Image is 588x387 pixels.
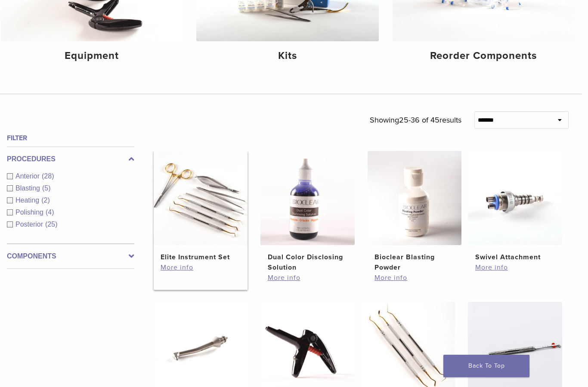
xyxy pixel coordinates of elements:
a: Bioclear Blasting PowderBioclear Blasting Powder [368,151,462,273]
img: Swivel Attachment [468,151,562,245]
span: (25) [45,221,57,228]
span: Anterior [15,172,42,180]
span: (5) [42,184,51,192]
span: Posterior [15,221,45,228]
label: Components [7,251,134,261]
h2: Bioclear Blasting Powder [374,252,455,273]
span: (28) [42,172,54,180]
a: Dual Color Disclosing SolutionDual Color Disclosing Solution [260,151,355,273]
a: More info [374,273,455,283]
h4: Filter [7,133,134,143]
h2: Elite Instrument Set [161,252,241,262]
h2: Dual Color Disclosing Solution [268,252,348,273]
a: Swivel AttachmentSwivel Attachment [468,151,562,262]
span: Heating [15,197,41,204]
a: Back To Top [443,355,529,377]
span: 25-36 of 45 [399,115,439,125]
a: Elite Instrument SetElite Instrument Set [154,151,248,262]
h4: Equipment [7,48,176,64]
span: (4) [46,209,54,216]
h2: Swivel Attachment [475,252,555,262]
span: Blasting [15,184,42,192]
img: Bioclear Blasting Powder [368,151,462,245]
span: (2) [41,197,50,204]
a: More info [475,262,555,273]
a: More info [268,273,348,283]
img: Elite Instrument Set [154,151,248,245]
p: Showing results [370,111,461,129]
h4: Kits [203,48,371,64]
label: Procedures [7,154,134,164]
a: More info [161,262,241,273]
span: Polishing [15,209,46,216]
img: Dual Color Disclosing Solution [260,151,355,245]
h4: Reorder Components [399,48,568,64]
